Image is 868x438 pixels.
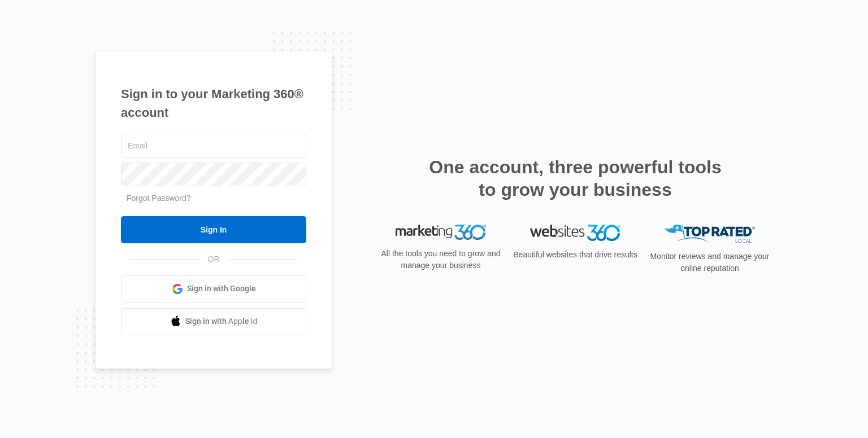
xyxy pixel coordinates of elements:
[121,134,306,157] input: Email
[127,194,191,203] a: Forgot Password?
[512,249,639,261] p: Beautiful websites that drive results
[646,251,773,274] p: Monitor reviews and manage your online reputation
[121,85,306,122] h1: Sign in to your Marketing 360® account
[665,225,755,243] img: Top Rated Local
[185,316,258,327] span: Sign in with Apple Id
[530,225,620,241] img: Websites 360
[121,275,306,303] a: Sign in with Google
[377,248,504,271] p: All the tools you need to grow and manage your business
[121,308,306,335] a: Sign in with Apple Id
[200,253,228,265] span: OR
[121,216,306,243] input: Sign In
[426,156,725,201] h2: One account, three powerful tools to grow your business
[187,283,256,295] span: Sign in with Google
[396,225,486,240] img: Marketing 360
